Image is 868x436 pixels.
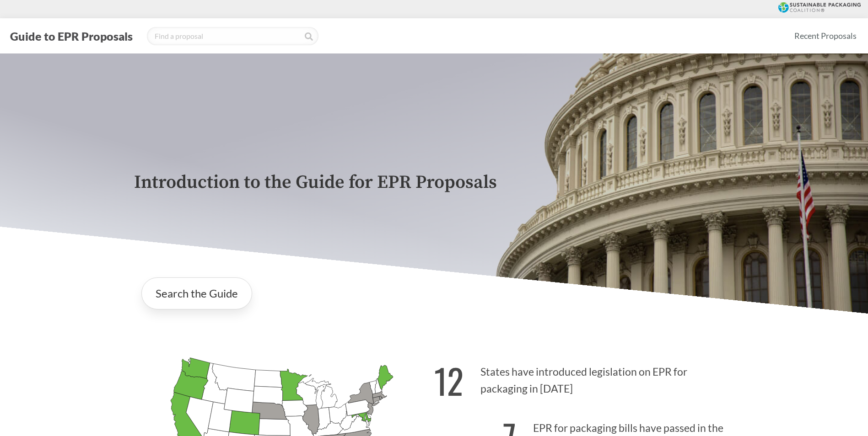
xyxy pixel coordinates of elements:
[134,172,734,193] p: Introduction to the Guide for EPR Proposals
[434,350,734,406] p: States have introduced legislation on EPR for packaging in [DATE]
[141,277,252,309] a: Search the Guide
[7,29,135,43] button: Guide to EPR Proposals
[434,355,464,406] strong: 12
[147,27,318,45] input: Find a proposal
[790,26,861,46] a: Recent Proposals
